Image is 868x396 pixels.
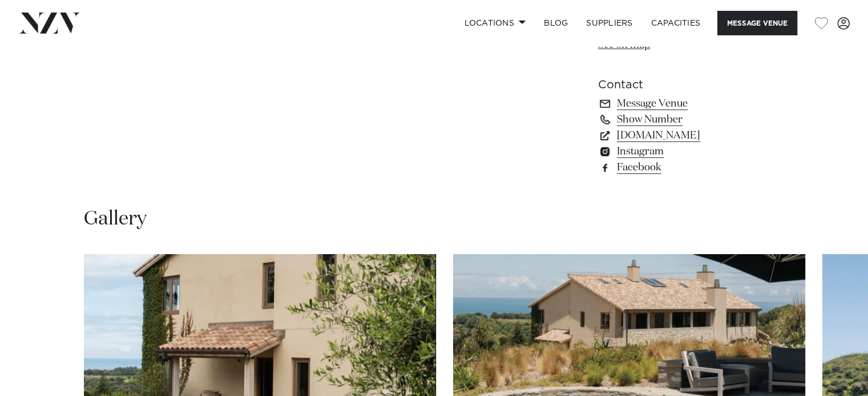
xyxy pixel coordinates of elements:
a: Locations [455,11,535,35]
a: Instagram [598,144,784,160]
a: Message Venue [598,96,784,112]
a: SUPPLIERS [577,11,641,35]
h6: Contact [598,76,784,93]
a: Show Number [598,112,784,128]
a: [DOMAIN_NAME] [598,128,784,144]
h2: Gallery [84,206,147,232]
a: Capacities [642,11,710,35]
a: BLOG [535,11,577,35]
a: Facebook [598,160,784,175]
img: nzv-logo.png [18,13,80,33]
button: Message Venue [717,11,797,35]
a: See on map [598,40,650,50]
